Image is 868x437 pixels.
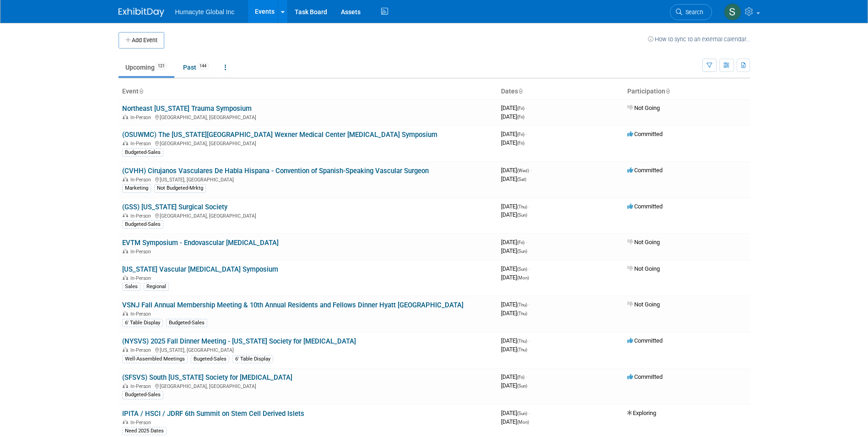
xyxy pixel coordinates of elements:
span: [DATE] [501,104,527,111]
div: Not Budgeted-Mrktg [154,184,206,192]
span: - [526,131,527,137]
span: [DATE] [501,274,529,281]
span: (Fri) [517,115,524,120]
a: EVTM Symposium - Endovascular [MEDICAL_DATA] [122,239,279,247]
span: (Sun) [517,249,527,254]
span: [DATE] [501,247,527,254]
img: In-Person Event [123,275,128,280]
img: In-Person Event [123,115,128,119]
span: Committed [627,337,663,344]
a: Upcoming121 [119,59,174,76]
span: - [528,337,530,344]
th: Event [119,84,497,99]
a: (NYSVS) 2025 Fall Dinner Meeting - [US_STATE] Society for [MEDICAL_DATA] [122,337,356,345]
div: [US_STATE], [GEOGRAPHIC_DATA] [122,175,494,183]
span: [DATE] [501,337,530,344]
span: [DATE] [501,346,527,353]
img: Sam Cashion [724,3,741,21]
a: Search [670,4,712,20]
div: Bugeted-Sales [191,355,229,363]
div: 6' Table Display [232,355,273,363]
span: In-Person [130,115,154,120]
span: Humacyte Global Inc [175,8,235,16]
span: (Mon) [517,420,529,425]
span: [DATE] [501,310,527,317]
span: [DATE] [501,203,530,210]
span: In-Person [130,383,154,389]
span: [DATE] [501,265,530,272]
span: (Sun) [517,213,527,218]
a: Past144 [176,59,216,76]
div: Marketing [122,184,151,192]
img: In-Person Event [123,213,128,218]
span: (Thu) [517,204,527,209]
span: - [528,410,530,416]
button: Add Event [119,32,164,49]
span: [DATE] [501,301,530,308]
a: Sort by Participation Type [665,87,670,95]
a: (CVHH) Cirujanos Vasculares De Habla Hispana - Convention of Spanish-Speaking Vascular Surgeon [122,167,429,175]
div: Regional [144,283,169,291]
span: Search [682,9,703,16]
span: (Sat) [517,177,526,182]
div: [US_STATE], [GEOGRAPHIC_DATA] [122,346,494,353]
img: ExhibitDay [119,8,164,17]
a: VSNJ Fall Annual Membership Meeting & 10th Annual Residents and Fellows Dinner Hyatt [GEOGRAPHIC_... [122,301,464,309]
a: IPITA / HSCI / JDRF 6th Summit on Stem Cell Derived Islets [122,410,304,418]
span: In-Person [130,177,154,183]
span: - [526,239,527,246]
span: Not Going [627,265,660,272]
span: [DATE] [501,373,527,380]
div: Budgeted-Sales [122,148,163,157]
img: In-Person Event [123,347,128,352]
a: (GSS) [US_STATE] Surgical Society [122,203,227,211]
span: [DATE] [501,113,524,120]
span: [DATE] [501,167,532,174]
span: (Thu) [517,302,527,307]
a: (OSUWMC) The [US_STATE][GEOGRAPHIC_DATA] Wexner Medical Center [MEDICAL_DATA] Symposium [122,131,437,139]
span: - [528,301,530,308]
img: In-Person Event [123,383,128,388]
div: [GEOGRAPHIC_DATA], [GEOGRAPHIC_DATA] [122,113,494,120]
span: [DATE] [501,211,527,218]
span: [DATE] [501,131,527,137]
div: Sales [122,283,140,291]
span: Committed [627,131,663,137]
span: [DATE] [501,175,526,182]
div: Need 2025 Dates [122,427,167,435]
span: Exploring [627,410,656,416]
span: - [530,167,532,174]
th: Dates [497,84,624,99]
img: In-Person Event [123,249,128,253]
span: (Thu) [517,339,527,344]
span: Committed [627,373,663,380]
div: Budgeted-Sales [122,220,163,229]
a: (SFSVS) South [US_STATE] Society for [MEDICAL_DATA] [122,373,292,382]
span: - [526,104,527,111]
span: Not Going [627,239,660,246]
div: 6' Table Display [122,319,163,327]
span: In-Person [130,141,154,147]
span: (Sun) [517,383,527,388]
span: (Fri) [517,106,524,111]
span: (Fri) [517,240,524,245]
a: Sort by Start Date [518,87,523,95]
span: - [528,265,530,272]
img: In-Person Event [123,177,128,181]
a: [US_STATE] Vascular [MEDICAL_DATA] Symposium [122,265,278,273]
div: Budgeted-Sales [122,391,163,399]
div: Well-Assembled Meetings [122,355,188,363]
a: Sort by Event Name [139,87,143,95]
div: [GEOGRAPHIC_DATA], [GEOGRAPHIC_DATA] [122,382,494,389]
span: [DATE] [501,139,524,146]
span: Not Going [627,104,660,111]
span: In-Person [130,275,154,281]
span: (Fri) [517,132,524,137]
span: (Thu) [517,347,527,352]
span: - [526,373,527,380]
span: In-Person [130,311,154,317]
div: [GEOGRAPHIC_DATA], [GEOGRAPHIC_DATA] [122,212,494,219]
span: (Sun) [517,267,527,272]
img: In-Person Event [123,420,128,424]
span: Committed [627,203,663,210]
